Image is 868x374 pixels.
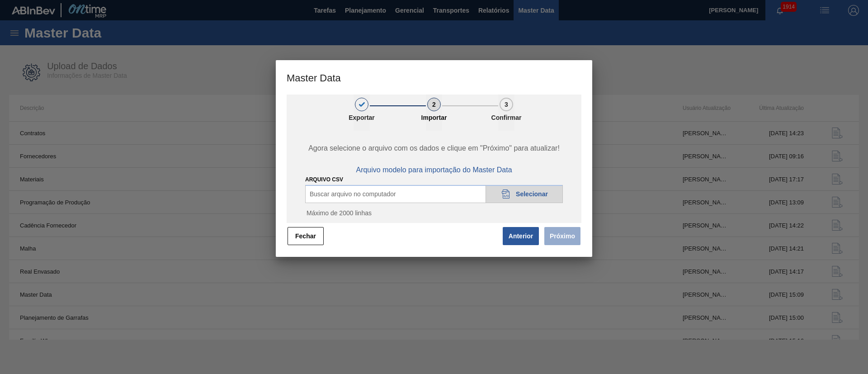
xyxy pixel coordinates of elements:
span: Buscar arquivo no computador [310,190,396,198]
span: Agora selecione o arquivo com os dados e clique em "Próximo" para atualizar! [297,144,571,152]
button: Fechar [288,227,324,245]
h3: Master Data [276,60,592,95]
p: Confirmar [484,114,529,121]
p: Importar [411,114,457,121]
button: 2Importar [426,95,442,131]
label: ARQUIVO CSV [305,176,343,183]
span: Arquivo modelo para importação do Master Data [356,166,512,174]
div: 3 [500,98,513,111]
button: 1Exportar [354,95,370,131]
p: Máximo de 2000 linhas [305,209,563,217]
span: Selecionar [516,190,548,198]
button: 3Confirmar [498,95,514,131]
div: 2 [427,98,441,111]
button: Anterior [503,227,539,245]
p: Exportar [339,114,384,121]
div: 1 [355,98,368,111]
